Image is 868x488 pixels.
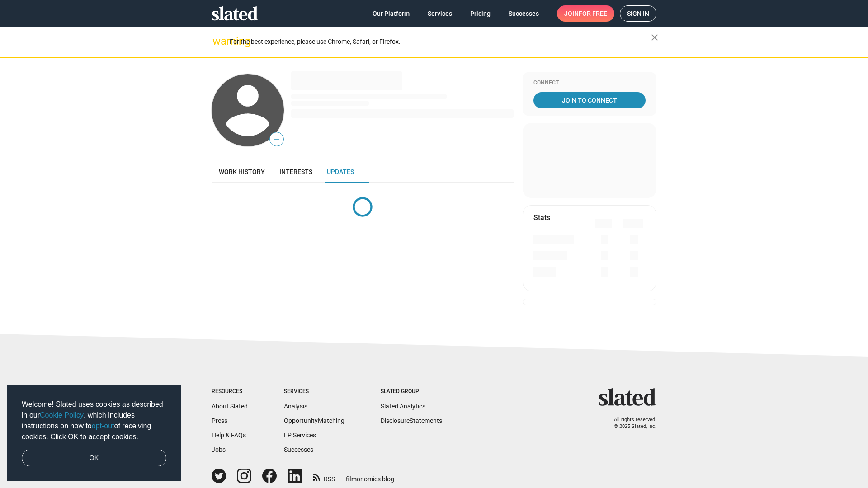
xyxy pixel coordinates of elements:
a: Joinfor free [557,5,614,22]
a: filmonomics blog [346,468,394,483]
a: Sign in [620,5,656,22]
a: Jobs [212,446,226,453]
span: Successes [509,5,539,22]
a: Successes [284,446,313,453]
mat-card-title: Stats [533,213,550,222]
a: Updates [320,161,361,183]
a: Successes [501,5,546,22]
div: Connect [533,80,646,87]
a: Services [420,5,459,22]
span: Our Platform [373,5,410,22]
a: About Slated [212,403,248,410]
a: Analysis [284,403,307,410]
a: OpportunityMatching [284,417,344,424]
span: Sign in [627,6,649,21]
span: Welcome! Slated uses cookies as described in our , which includes instructions on how to of recei... [22,399,166,442]
a: Press [212,417,227,424]
a: Join To Connect [533,92,646,108]
a: Slated Analytics [381,403,425,410]
div: Services [284,388,344,395]
a: Help & FAQs [212,432,246,439]
a: Interests [272,161,320,183]
span: — [270,134,283,145]
span: Join To Connect [535,92,644,108]
span: Services [428,5,452,22]
a: RSS [313,469,335,483]
a: Cookie Policy [40,411,84,419]
span: Interests [279,168,312,175]
a: dismiss cookie message [22,450,166,467]
span: for free [579,5,607,22]
div: For the best experience, please use Chrome, Safari, or Firefox. [230,36,651,48]
a: EP Services [284,432,316,439]
a: DisclosureStatements [381,417,442,424]
a: Work history [212,161,272,183]
mat-icon: close [649,32,660,43]
div: Slated Group [381,388,442,395]
p: All rights reserved. © 2025 Slated, Inc. [604,417,656,430]
span: film [346,475,357,483]
span: Join [564,5,607,22]
span: Pricing [470,5,491,22]
span: Work history [219,168,265,175]
mat-icon: warning [212,36,223,47]
a: Pricing [463,5,498,22]
span: Updates [327,168,354,175]
div: cookieconsent [7,385,181,481]
a: opt-out [92,422,114,430]
div: Resources [212,388,248,395]
a: Our Platform [365,5,417,22]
